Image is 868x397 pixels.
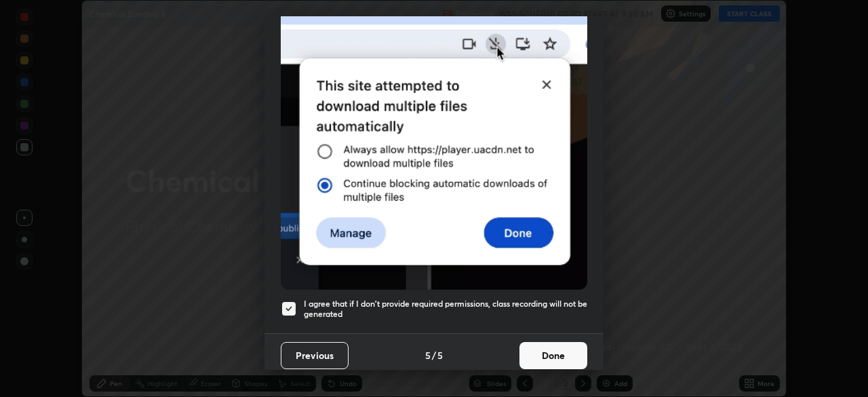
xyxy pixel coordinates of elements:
h4: 5 [425,348,431,362]
h5: I agree that if I don't provide required permissions, class recording will not be generated [304,299,587,320]
button: Done [519,342,587,369]
h4: / [432,348,436,362]
button: Previous [281,342,349,369]
h4: 5 [437,348,443,362]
